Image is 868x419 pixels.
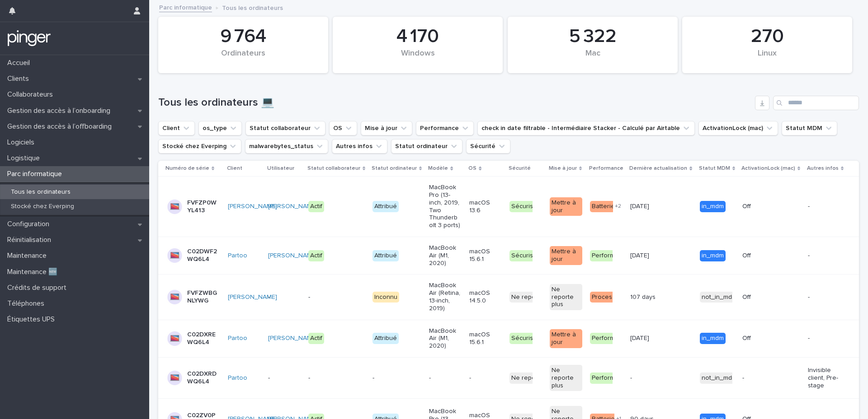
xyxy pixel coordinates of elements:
[4,107,118,115] p: Gestion des accès à l’onboarding
[158,357,859,398] tr: C02DXRDWQ6L4Partoo -----Ne reporte plusNe reporte plusPerformant-- not_in_mdm-Invisible client, P...
[523,25,662,48] div: 5 322
[550,365,582,391] div: Ne reporte plus
[4,74,36,83] p: Clients
[468,163,476,173] p: OS
[228,374,247,382] a: Partoo
[4,236,58,244] p: Réinitialisation
[4,203,81,210] p: Stocké chez Everping
[391,139,462,154] button: Statut ordinateur
[308,374,340,382] p: -
[466,139,510,154] button: Sécurité
[4,170,69,178] p: Parc informatique
[187,289,219,305] p: FVFZWBGNLYWG
[550,329,582,348] div: Mettre à jour
[469,331,501,346] p: macOS 15.6.1
[773,96,859,110] div: Search
[550,284,582,310] div: Ne reporte plus
[550,197,582,216] div: Mettre à jour
[373,250,399,261] div: Attribué
[308,250,324,261] div: Actif
[742,374,774,382] p: -
[308,201,324,212] div: Actif
[268,252,317,260] a: [PERSON_NAME]
[4,138,42,147] p: Logiciels
[158,177,859,237] tr: FVFZP0WYL413[PERSON_NAME] [PERSON_NAME] ActifAttribuéMacBook Pro (13-inch, 2019, Two Thunderbolt ...
[329,121,357,135] button: OS
[700,250,726,261] div: in_mdm
[158,121,195,135] button: Client
[158,96,751,109] h1: Tous les ordinateurs 💻
[165,163,209,173] p: Numéro de série
[4,251,54,260] p: Maintenance
[550,246,582,265] div: Mettre à jour
[509,163,531,173] p: Sécurité
[228,252,247,260] a: Partoo
[590,201,617,212] div: Batterie
[808,252,840,260] p: -
[4,220,57,228] p: Configuration
[509,372,559,384] div: Ne reporte plus
[615,204,621,209] span: + 2
[698,49,837,68] div: Linux
[630,250,651,260] p: [DATE]
[4,299,52,308] p: Téléphones
[4,188,78,196] p: Tous les ordinateurs
[228,335,247,342] a: Partoo
[509,292,559,303] div: Ne reporte plus
[509,250,539,261] div: Sécurisé
[159,2,212,12] a: Parc informatique
[373,201,399,212] div: Attribué
[268,335,317,342] a: [PERSON_NAME]
[700,372,739,384] div: not_in_mdm
[629,163,687,173] p: Dernière actualisation
[741,163,795,173] p: ActivationLock (mac)
[268,293,300,301] p: -
[373,333,399,344] div: Attribué
[469,248,501,263] p: macOS 15.6.1
[174,49,313,68] div: Ordinateurs
[4,284,74,292] p: Crédits de support
[429,374,461,382] p: -
[4,90,60,99] p: Collaborateurs
[428,163,448,173] p: Modèle
[4,122,119,131] p: Gestion des accès à l’offboarding
[590,372,626,384] div: Performant
[549,163,577,173] p: Mise à jour
[308,333,324,344] div: Actif
[509,333,539,344] div: Sécurisé
[416,121,474,135] button: Performance
[4,59,37,67] p: Accueil
[700,201,726,212] div: in_mdm
[630,201,651,210] p: [DATE]
[372,163,417,173] p: Statut ordinateur
[469,374,501,382] p: -
[699,163,730,173] p: Statut MDM
[348,25,487,48] div: 4 170
[361,121,412,135] button: Mise à jour
[198,121,242,135] button: os_type
[373,374,405,382] p: -
[187,370,219,386] p: C02DXRDWQ6L4
[308,293,340,301] p: -
[590,333,626,344] div: Performant
[158,275,859,320] tr: FVFZWBGNLYWG[PERSON_NAME] --InconnuMacBook Air (Retina, 13-inch, 2019)macOS 14.5.0Ne reporte plus...
[469,289,501,305] p: macOS 14.5.0
[698,25,837,48] div: 270
[590,292,627,303] div: Processeur
[807,163,839,173] p: Autres infos
[4,268,65,276] p: Maintenance 🆕
[228,203,277,210] a: [PERSON_NAME]
[307,163,360,173] p: Statut collaborateur
[158,139,241,154] button: Stocké chez Everping
[4,315,62,324] p: Étiquettes UPS
[808,335,840,342] p: -
[429,327,461,350] p: MacBook Air (M1, 2020)
[158,237,859,274] tr: C02DWF2WQ6L4Partoo [PERSON_NAME] ActifAttribuéMacBook Air (M1, 2020)macOS 15.6.1SécuriséMettre à ...
[158,320,859,357] tr: C02DXREWQ6L4Partoo [PERSON_NAME] ActifAttribuéMacBook Air (M1, 2020)macOS 15.6.1SécuriséMettre à ...
[187,331,219,346] p: C02DXREWQ6L4
[590,250,626,261] div: Performant
[742,293,774,301] p: Off
[698,121,778,135] button: ActivationLock (mac)
[523,49,662,68] div: Mac
[509,201,539,212] div: Sécurisé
